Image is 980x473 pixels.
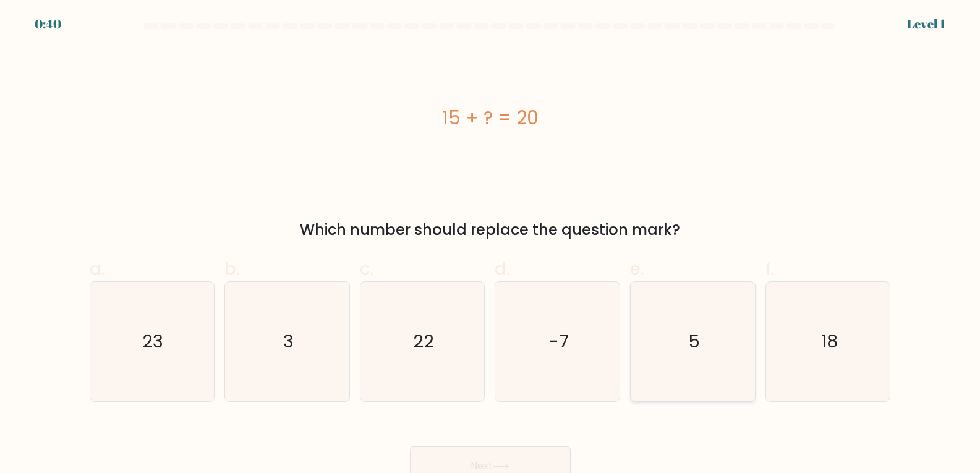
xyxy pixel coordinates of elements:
[548,329,569,354] text: -7
[35,15,61,33] div: 0:40
[765,257,774,281] span: f.
[224,257,239,281] span: b.
[495,257,509,281] span: d.
[143,329,164,354] text: 23
[413,329,434,354] text: 22
[90,257,104,281] span: a.
[283,329,294,354] text: 3
[90,104,891,132] div: 15 + ? = 20
[907,15,945,33] div: Level 1
[688,329,700,354] text: 5
[821,329,838,354] text: 18
[97,219,884,241] div: Which number should replace the question mark?
[360,257,373,281] span: c.
[630,257,644,281] span: e.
